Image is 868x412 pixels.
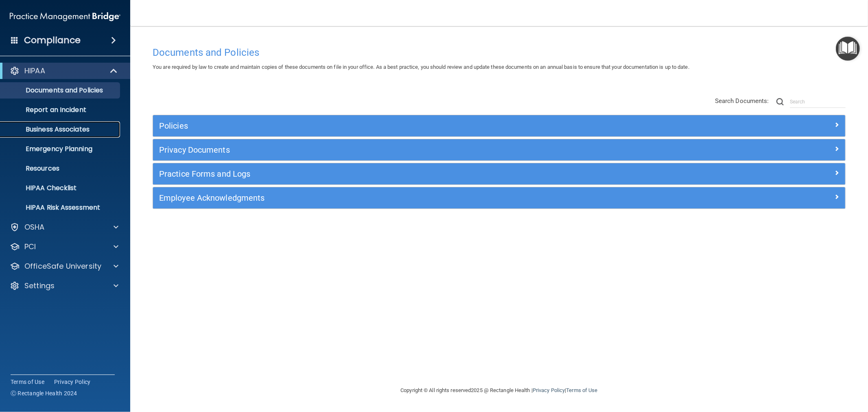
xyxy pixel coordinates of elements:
[776,98,784,105] img: ic-search.3b580494.png
[159,119,839,132] a: Policies
[10,222,118,232] a: OSHA
[5,125,116,134] p: Business Associates
[5,106,116,114] p: Report an Incident
[10,281,118,291] a: Settings
[153,64,689,70] span: You are required by law to create and maintain copies of these documents on file in your office. ...
[24,66,45,76] p: HIPAA
[11,389,77,397] span: Ⓒ Rectangle Health 2024
[10,66,118,76] a: HIPAA
[24,261,101,271] p: OfficeSafe University
[533,387,565,393] a: Privacy Policy
[715,97,769,105] span: Search Documents:
[836,37,860,61] button: Open Resource Center
[5,184,116,192] p: HIPAA Checklist
[5,145,116,153] p: Emergency Planning
[10,9,120,25] img: PMB logo
[159,121,666,130] h5: Policies
[5,164,116,173] p: Resources
[10,261,118,271] a: OfficeSafe University
[159,145,666,154] h5: Privacy Documents
[5,204,116,212] p: HIPAA Risk Assessment
[566,387,597,393] a: Terms of Use
[351,377,648,403] div: Copyright © All rights reserved 2025 @ Rectangle Health | |
[159,143,839,156] a: Privacy Documents
[54,378,91,386] a: Privacy Policy
[24,35,81,46] h4: Compliance
[11,378,44,386] a: Terms of Use
[159,169,666,178] h5: Practice Forms and Logs
[10,242,118,252] a: PCI
[159,167,839,180] a: Practice Forms and Logs
[24,281,55,291] p: Settings
[24,242,36,252] p: PCI
[24,222,45,232] p: OSHA
[159,191,839,204] a: Employee Acknowledgments
[790,96,846,108] input: Search
[5,86,116,94] p: Documents and Policies
[159,193,666,202] h5: Employee Acknowledgments
[153,47,846,58] h4: Documents and Policies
